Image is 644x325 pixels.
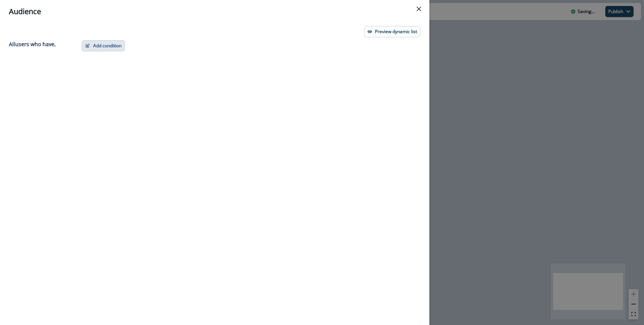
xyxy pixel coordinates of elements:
[364,26,420,37] button: Preview dynamic list
[9,40,56,48] p: All user s who have,
[375,29,417,34] p: Preview dynamic list
[413,3,425,15] button: Close
[82,40,125,51] button: Add condition
[9,6,420,17] div: Audience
